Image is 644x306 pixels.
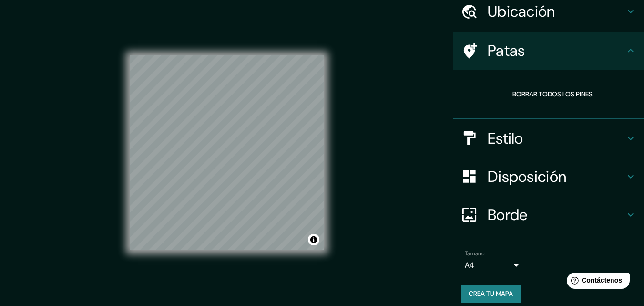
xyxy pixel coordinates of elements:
font: A4 [465,260,474,270]
button: Activar o desactivar atribución [308,234,319,245]
font: Crea tu mapa [469,289,513,298]
font: Ubicación [488,1,555,21]
button: Crea tu mapa [461,285,521,303]
font: Disposición [488,167,566,187]
font: Estilo [488,128,523,148]
font: Borrar todos los pines [512,90,593,98]
font: Tamaño [465,250,484,257]
button: Borrar todos los pines [505,85,600,103]
div: Estilo [453,119,644,158]
div: A4 [465,258,522,273]
font: Patas [488,41,525,61]
div: Borde [453,196,644,234]
div: Patas [453,32,644,70]
font: Borde [488,205,528,225]
div: Disposición [453,158,644,196]
iframe: Lanzador de widgets de ayuda [559,269,634,295]
canvas: Mapa [130,55,324,250]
